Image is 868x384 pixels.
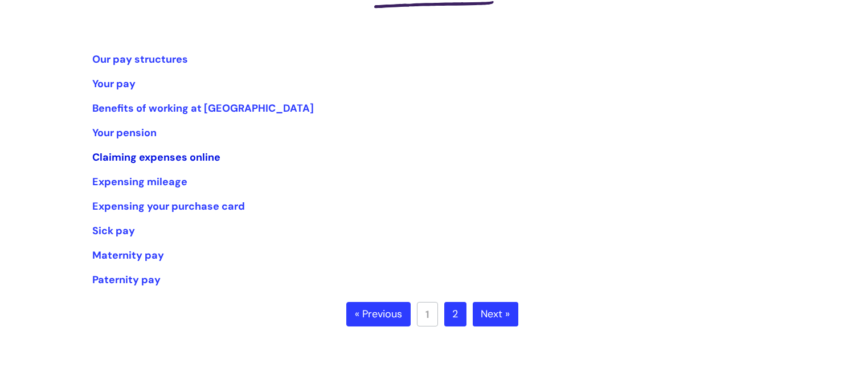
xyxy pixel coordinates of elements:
[346,302,411,327] a: « Previous
[417,302,438,326] a: 1
[92,248,164,262] a: Maternity pay
[92,101,314,115] a: Benefits of working at [GEOGRAPHIC_DATA]
[92,273,161,287] a: Paternity pay
[92,199,245,213] a: Expensing your purchase card
[444,302,466,327] a: 2
[92,175,187,189] a: Expensing mileage
[92,126,157,140] a: Your pension
[92,150,220,164] a: Claiming expenses online
[92,77,136,91] a: Your pay
[473,302,518,327] a: Next »
[92,52,188,66] a: Our pay structures
[92,224,135,238] a: Sick pay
